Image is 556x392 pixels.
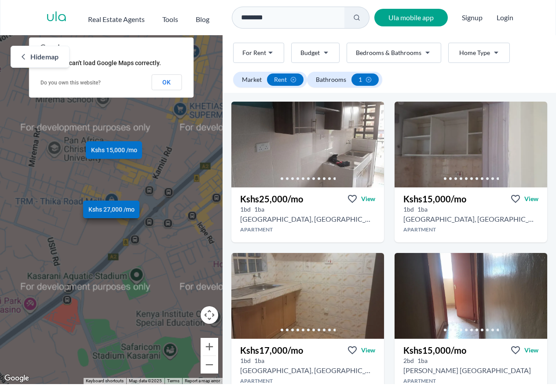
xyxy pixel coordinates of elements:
[358,75,362,84] span: 1
[167,378,179,383] a: Terms
[231,187,384,242] a: Kshs25,000/moViewView property in detail1bd 1ba [GEOGRAPHIC_DATA], [GEOGRAPHIC_DATA]Apartment
[2,373,31,384] img: Google
[88,11,145,25] button: Real Estate Agents
[395,187,547,242] a: Kshs15,000/moViewView property in detail1bd 1ba [GEOGRAPHIC_DATA], [GEOGRAPHIC_DATA]Apartment
[40,59,161,66] span: This page can't load Google Maps correctly.
[231,377,384,385] h4: Apartment
[91,146,137,154] span: Kshs 15,000 /mo
[233,43,284,63] button: For Rent
[417,356,428,365] h5: 1 bathrooms
[403,205,414,214] h5: 1 bedrooms
[86,141,142,159] a: Kshs 15,000 /mo
[162,11,178,25] button: Tools
[395,102,547,187] img: 1 bedroom Apartment for rent - Kshs 15,000/mo - in Roysambu around TRM - Thika Road Mall, Nairobi...
[254,356,264,365] h5: 1 bathrooms
[196,14,209,25] h2: Blog
[395,253,547,339] img: 2 bedroom Apartment for rent - Kshs 15,000/mo - in Roysambu around Donya apartment, Lumumba 1st A...
[462,9,483,26] span: Signup
[242,48,266,57] span: For Rent
[88,205,135,214] span: Kshs 27,000 /mo
[83,201,139,219] a: Kshs 27,000 /mo
[361,194,375,203] span: View
[196,11,209,25] a: Blog
[448,43,510,63] button: Home Type
[240,205,251,214] h5: 1 bedrooms
[403,356,414,365] h5: 2 bedrooms
[395,377,547,385] h4: Apartment
[347,43,441,63] button: Bedrooms & Bathrooms
[403,365,531,376] h2: 2 bedroom Apartment for rent in Roysambu - Kshs 15,000/mo -Donya apartment, Lumumba 1st Avenue, N...
[201,356,218,374] button: Zoom out
[417,205,428,214] h5: 1 bathrooms
[254,205,264,214] h5: 1 bathrooms
[356,48,421,57] span: Bedrooms & Bathrooms
[185,378,220,383] a: Report a map error
[240,214,375,224] h2: 1 bedroom Apartment for rent in Roysambu - Kshs 25,000/mo -TRM - Thika Road Mall, Nairobi, Kenya,...
[30,51,59,62] span: Hide map
[46,10,67,26] a: ula
[201,306,218,324] button: Map camera controls
[395,226,547,233] h4: Apartment
[88,11,227,25] nav: Main
[162,14,178,25] h2: Tools
[403,193,466,205] h3: Kshs 15,000 /mo
[403,214,538,224] h2: 1 bedroom Apartment for rent in Roysambu - Kshs 15,000/mo -TRM - Thika Road Mall, Nairobi, Kenya,...
[403,344,466,356] h3: Kshs 15,000 /mo
[129,378,162,383] span: Map data ©2025
[242,75,262,84] span: Market
[240,193,303,205] h3: Kshs 25,000 /mo
[88,14,145,25] h2: Real Estate Agents
[459,48,490,57] span: Home Type
[361,346,375,355] span: View
[231,226,384,233] h4: Apartment
[231,253,384,339] img: 1 bedroom Apartment for rent - Kshs 17,000/mo - in Roysambu behind TRM - Thika Road Mall, Nairobi...
[151,74,182,90] button: OK
[300,48,320,57] span: Budget
[497,12,513,23] button: Login
[524,194,538,203] span: View
[240,356,251,365] h5: 1 bedrooms
[86,378,124,384] button: Keyboard shortcuts
[240,365,375,376] h2: 1 bedroom Apartment for rent in Roysambu - Kshs 17,000/mo -TRM - Thika Road Mall, Nairobi, Kenya,...
[40,80,101,86] a: Do you own this website?
[374,9,448,26] a: Ula mobile app
[316,75,346,84] span: Bathrooms
[524,346,538,355] span: View
[240,344,303,356] h3: Kshs 17,000 /mo
[2,373,31,384] a: Open this area in Google Maps (opens a new window)
[201,338,218,355] button: Zoom in
[291,43,340,63] button: Budget
[231,102,384,187] img: 1 bedroom Apartment for rent - Kshs 25,000/mo - in Roysambu around TRM - Thika Road Mall, Nairobi...
[274,75,287,84] span: rent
